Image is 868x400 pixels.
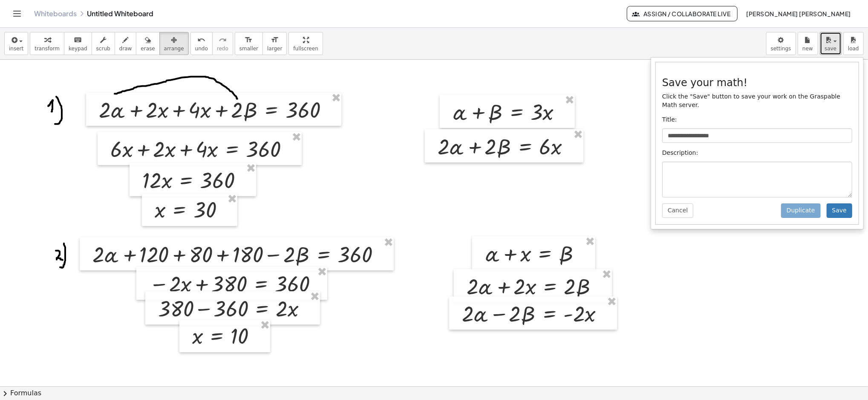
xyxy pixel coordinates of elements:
span: settings [771,46,791,52]
i: format_size [245,35,253,45]
button: Assign / Collaborate Live [627,6,738,21]
button: Duplicate [781,203,821,218]
button: Cancel [662,203,693,218]
button: redoredo [212,32,233,55]
span: new [802,46,813,52]
button: arrange [159,32,189,55]
i: keyboard [74,35,82,45]
i: undo [197,35,205,45]
span: larger [267,46,282,52]
span: insert [9,46,23,52]
span: Assign / Collaborate Live [634,10,731,17]
button: Toggle navigation [10,7,24,20]
button: insert [4,32,28,55]
span: transform [35,46,60,52]
span: [PERSON_NAME] [PERSON_NAME] [746,10,851,17]
button: format_sizelarger [262,32,287,55]
button: undoundo [190,32,213,55]
button: scrub [92,32,115,55]
span: scrub [96,46,110,52]
button: save [820,32,842,55]
span: erase [141,46,155,52]
span: keypad [69,46,87,52]
span: load [848,46,859,52]
button: load [843,32,864,55]
button: [PERSON_NAME] [PERSON_NAME] [739,6,858,21]
span: fullscreen [293,46,318,52]
button: keyboardkeypad [64,32,92,55]
span: undo [195,46,208,52]
button: format_sizesmaller [235,32,263,55]
button: fullscreen [288,32,323,55]
button: new [798,32,818,55]
p: Title: [662,116,852,124]
p: Click the "Save" button to save your work on the Graspable Math server. [662,93,852,110]
button: settings [766,32,796,55]
span: redo [217,46,228,52]
i: format_size [271,35,279,45]
h3: Save your math! [662,77,852,88]
span: save [825,46,836,52]
p: Description: [662,149,852,157]
button: draw [115,32,137,55]
button: erase [136,32,159,55]
button: Save [827,203,852,218]
span: draw [119,46,132,52]
span: arrange [164,46,184,52]
span: smaller [239,46,258,52]
a: Whiteboards [34,9,77,18]
button: transform [30,32,64,55]
i: redo [219,35,227,45]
